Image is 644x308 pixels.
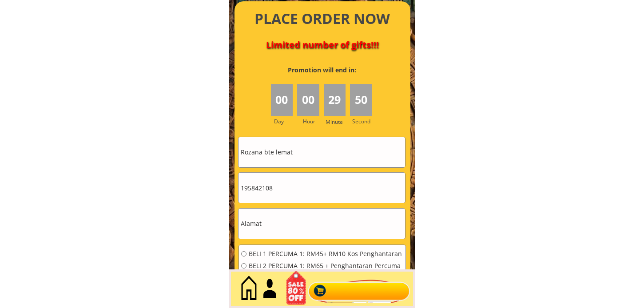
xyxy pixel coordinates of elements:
h4: PLACE ORDER NOW [245,9,400,29]
h3: Hour [303,117,322,126]
input: Telefon [239,173,405,203]
h3: Day [274,117,296,126]
span: BELI 1 PERCUMA 1: RM45+ RM10 Kos Penghantaran [249,251,403,257]
h3: Minute [326,118,345,126]
h4: Limited number of gifts!!! [245,39,400,50]
input: Nama [239,137,405,167]
h3: Promotion will end in: [272,65,372,75]
h3: Second [352,117,374,126]
input: Alamat [239,209,405,239]
span: BELI 2 PERCUMA 1: RM65 + Penghantaran Percuma [249,263,403,269]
